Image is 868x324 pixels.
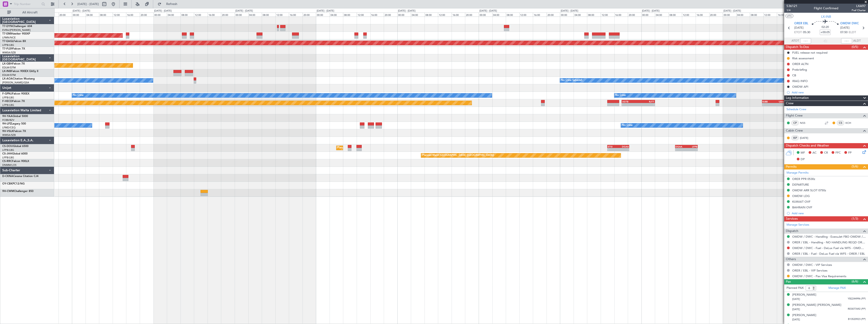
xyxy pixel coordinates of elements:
div: UGTB [622,100,638,103]
div: 12:00 [275,12,289,17]
div: [DATE] - [DATE] [398,9,416,13]
div: 08:00 [587,12,601,17]
span: Leg Information [786,95,809,101]
span: Refresh [162,2,181,6]
div: 16:00 [289,12,303,17]
div: - [763,103,774,106]
div: 16:00 [777,12,791,17]
div: No Crew Sabadell [561,77,582,84]
div: No Crew [622,122,633,129]
a: LFMD/CEQ [2,126,15,129]
span: LX-INB [821,14,831,19]
div: 04:00 [248,12,262,17]
div: 04:00 [86,12,99,17]
span: (6/6) [852,279,858,284]
a: T7-EAGLFalcon 8X [2,40,26,43]
span: ALDT [853,39,861,43]
div: 20:00 [59,12,72,17]
span: CS-JHH [2,152,12,155]
div: 08:00 [750,12,764,17]
span: CR [824,151,828,155]
span: (1/3) [852,216,858,221]
a: CS-JHHGlobal 6000 [2,152,28,155]
div: 00:00 [397,12,411,17]
div: 08:00 [669,12,682,17]
span: 05:30 [803,30,810,35]
span: T7-DYN [2,25,13,28]
div: 00:00 [723,12,736,17]
div: OMDW LDG [792,194,810,198]
span: 536121 [787,4,797,8]
div: 00:00 [479,12,492,17]
div: 04:00 [492,12,506,17]
span: LX-AOA [2,77,13,80]
span: Permits [786,164,797,169]
a: KCH [845,121,856,125]
input: Trip Number [14,1,40,7]
a: 9H-VSLKFalcon 7X [2,130,26,133]
div: 20:00 [709,12,723,17]
span: DP [801,157,805,162]
span: OMDW DWC [840,21,859,26]
span: [DATE] [792,297,800,301]
div: [DATE] - [DATE] [235,9,253,13]
a: EDLW/DTM [2,73,16,77]
span: [DATE] - [DATE] [77,2,99,6]
div: [PERSON_NAME] [PERSON_NAME] [792,303,841,307]
span: OY-CBK [2,182,13,185]
span: F-GPNJ [2,92,12,95]
div: 16:00 [452,12,465,17]
div: 12:00 [682,12,696,17]
div: No Crew [616,92,626,99]
span: Flight Crew [786,113,803,118]
div: 12:00 [113,12,126,17]
span: T7-EMI [2,32,11,35]
a: OMDW / DWC - Fuel - DeLux Fuel via WFS - OMDW / DWC [792,246,866,250]
a: LFPB/LBG [2,148,14,152]
a: OMDW / DWC - Handling - ExecuJet FBO OMDW / DWC [792,235,866,239]
a: 9H-CWMChallenger 850 [2,190,33,193]
span: RE0077692 (PP) [848,307,866,311]
a: ORER / EBL - Fuel - DeLux Fuel via WFS - ORER / EBL [792,252,865,256]
a: LFPB/LBG [2,156,14,159]
a: LX-INBFalcon 900EX EASy II [2,70,38,73]
div: [DATE] - [DATE] [154,9,172,13]
a: NSS [800,121,810,125]
a: OMDW / DWC - Pax Visa Requirements [792,274,846,278]
span: (5/6) [852,164,858,169]
div: CB [792,73,796,77]
div: No Crew [73,92,84,99]
span: D-CKNA [2,175,13,178]
div: 04:00 [574,12,587,17]
a: DNMM/LOS [2,163,16,167]
div: [DATE] - [DATE] [73,9,90,13]
div: 00:00 [235,12,248,17]
span: MF [801,151,805,155]
div: DEPARTURE [792,183,809,187]
div: - [618,148,629,151]
div: [DATE] - [DATE] [317,9,334,13]
div: [DATE] - [DATE] [479,9,497,13]
span: YB2244996 (PP) [848,297,866,301]
div: UAAA [774,100,785,103]
span: [DATE] [792,308,800,311]
div: - [676,148,687,151]
div: 20:00 [628,12,641,17]
span: Dispatch To-Dos [786,45,809,50]
span: Pax [786,279,791,284]
span: ATOT [792,39,799,43]
div: 08:00 [181,12,194,17]
span: 9H-YAA [2,115,13,118]
a: Manage Services [787,223,809,227]
div: 16:00 [614,12,628,17]
span: 9H-LPZ [2,122,11,125]
a: [PERSON_NAME]/QSA [2,81,29,84]
input: --:-- [800,38,811,44]
div: 00:00 [72,12,86,17]
div: 08:00 [425,12,438,17]
a: WMSA/SZB [2,133,16,137]
div: OMDW API [792,85,808,89]
div: Add new [792,211,866,215]
span: (0/5) [852,45,858,49]
button: Refresh [155,0,183,8]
